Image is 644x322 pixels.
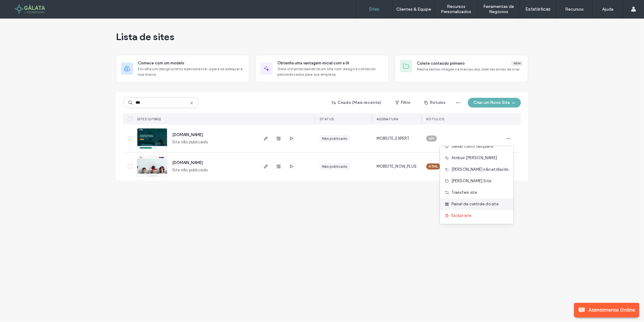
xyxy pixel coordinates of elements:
[451,213,471,219] span: Excluir site
[589,303,639,313] span: Atendimento Online
[172,167,208,173] span: Site não publicado
[172,132,203,137] a: [DOMAIN_NAME]
[451,178,491,184] span: [PERSON_NAME] Site
[451,155,497,161] span: Atribuir [PERSON_NAME]
[377,117,398,121] span: Assinatura
[327,98,387,108] button: Criado (Mais recente)
[320,117,334,121] span: STATUS
[138,66,244,77] span: Escolha um design pronto e personalize-o para se adequar à sua marca.
[277,60,349,66] span: Obtenha uma vantagem inicial com a IA
[419,98,451,108] button: Rótulos
[417,67,523,72] span: Reúna textos, imagens e marcas dos clientes antes de criar.
[435,4,477,14] label: Recursos Personalizados
[451,143,493,149] span: Salvar como Template
[255,55,389,82] div: Obtenha uma vantagem inicial com a IAGere instantaneamente um site com design e conteúdo personal...
[377,163,417,170] span: MOBSITE_NOW_PLUS
[172,139,208,145] span: Site não publicado
[451,201,498,207] span: Painel de controle do site
[478,4,520,14] label: Ferramentas de Negócios
[322,136,347,141] div: Não publicado
[565,7,584,12] label: Recursos
[395,55,528,82] div: Colete conteúdo primeiroNewReúna textos, imagens e marcas dos clientes antes de criar.
[396,7,431,12] label: Clientes & Equipe
[451,166,508,173] span: [PERSON_NAME] não atribuído
[138,60,184,66] span: Comece com um modelo
[429,136,434,141] span: API
[417,60,465,67] span: Colete conteúdo primeiro
[116,55,249,82] div: Comece com um modeloEscolha um design pronto e personalize-o para se adequar à sua marca.
[377,135,410,142] span: MOBSITE_EXPERT
[602,7,613,12] label: Ajuda
[116,31,174,43] span: Lista de sites
[451,190,477,196] span: Transferir site
[426,117,444,121] span: Rótulos
[525,6,551,12] label: Estatísticas
[172,160,203,165] a: [DOMAIN_NAME]
[322,164,347,169] div: Não publicado
[277,66,384,77] span: Gere instantaneamente um site com design e conteúdo personalizados para sua empresa.
[13,4,29,10] span: Ajuda
[137,117,161,121] span: Sites (2/1882)
[369,6,380,12] label: Sites
[511,61,523,66] div: New
[468,98,521,108] button: Criar um Novo Site
[389,98,417,108] button: Filtro
[429,164,438,169] span: HTML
